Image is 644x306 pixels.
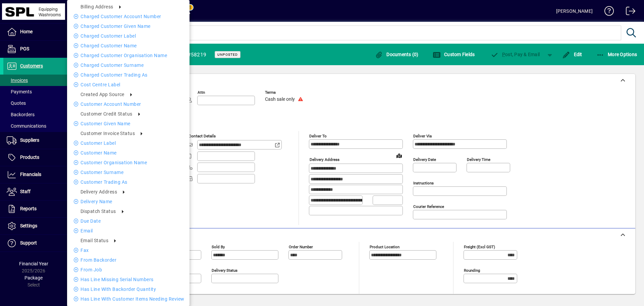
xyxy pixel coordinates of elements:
li: Delivery name [67,198,190,206]
li: Has Line Missing Serial Numbers [67,275,190,283]
li: Charged Customer Organisation name [67,51,190,59]
li: Cost Centre Label [67,81,190,89]
span: Dispatch Status [80,209,116,214]
span: Billing address [80,4,113,9]
li: Customer label [67,139,190,147]
li: Due date [67,217,190,225]
li: Has Line With Customer Items Needing Review [67,295,190,303]
li: Customer Trading as [67,178,190,186]
span: Email status [80,238,108,243]
li: Charged Customer name [67,42,190,50]
li: Customer Account number [67,100,190,108]
li: Customer Given name [67,120,190,128]
li: Charged Customer Given name [67,22,190,30]
li: From Backorder [67,256,190,264]
span: Delivery address [80,189,117,194]
span: Created App Source [80,92,124,97]
li: Charged Customer Trading as [67,71,190,79]
li: Charged Customer label [67,32,190,40]
li: Email [67,227,190,235]
li: Customer Surname [67,168,190,176]
span: Customer credit status [80,111,132,117]
span: Customer Invoice Status [80,131,135,136]
li: Fax [67,246,190,254]
li: Has Line With Backorder Quantity [67,285,190,293]
li: Customer Organisation name [67,159,190,167]
li: From Job [67,266,190,274]
li: Charged Customer Surname [67,61,190,69]
li: Customer name [67,149,190,157]
li: Charged Customer Account number [67,12,190,20]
